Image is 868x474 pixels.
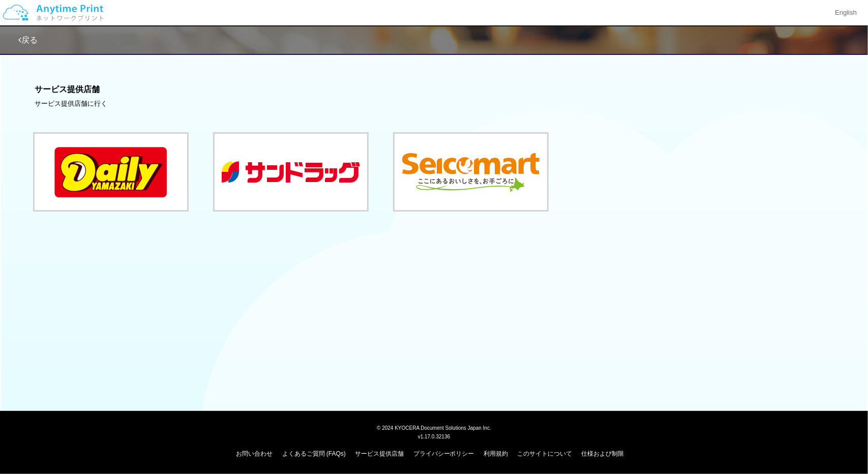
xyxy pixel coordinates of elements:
a: 仕様および制限 [582,450,624,457]
h3: サービス提供店舗 [35,85,833,94]
span: © 2024 KYOCERA Document Solutions Japan Inc. [377,424,491,431]
a: サービス提供店舗 [355,450,404,457]
span: v1.17.0.32136 [418,433,450,439]
a: お問い合わせ [236,450,273,457]
a: このサイトについて [517,450,572,457]
div: サービス提供店舗に行く [35,99,833,109]
a: 戻る [18,36,38,44]
a: よくあるご質問 (FAQs) [282,450,346,457]
a: 利用規約 [484,450,508,457]
a: プライバシーポリシー [413,450,474,457]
